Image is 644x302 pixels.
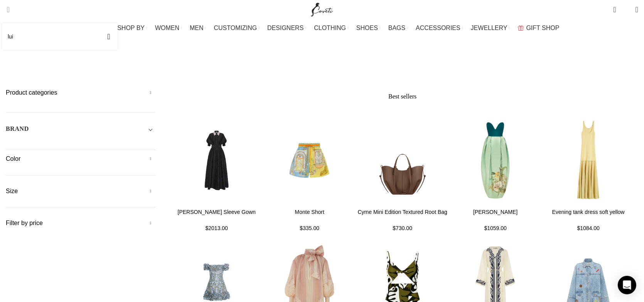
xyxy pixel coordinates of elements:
span: CLOTHING [314,24,346,32]
span: CUSTOMIZING [214,24,257,32]
span: GIFT SHOP [526,24,560,32]
span: DESIGNERS [267,24,303,32]
a: MEN [190,20,206,36]
span: $1084.00 [577,225,600,231]
img: Rebecca-Vallance-Esther-Short-Sleeve-Gown-7-scaled.jpg [171,114,262,207]
span: 0 [624,8,629,13]
span: 0 [614,4,620,10]
a: SHOP BY [117,20,147,36]
a: Cyme Mini Edition Textured Root Bag $730.00 [357,209,448,232]
h4: Cyme Mini Edition Textured Root Bag [357,209,448,216]
img: Alemais-Anita-Gown.jpg [450,114,541,207]
a: Site logo [309,6,335,12]
a: SHOES [356,20,381,36]
a: ACCESSORIES [416,20,463,36]
img: Polene-73.png [357,114,448,207]
span: JEWELLERY [471,24,507,32]
div: Open Intercom Messenger [618,276,636,294]
a: WOMEN [155,20,182,36]
a: 0 [609,2,620,17]
a: Evening tank dress soft yellow $1084.00 [543,209,634,232]
a: [PERSON_NAME] Sleeve Gown $2013.00 [171,209,262,232]
h5: BRAND [6,125,29,133]
span: $335.00 [300,225,319,231]
a: GIFT SHOP [518,20,560,36]
span: SHOP BY [117,24,145,32]
a: DESIGNERS [267,20,306,36]
div: My Wishlist [622,2,630,17]
a: JEWELLERY [471,20,510,36]
a: CUSTOMIZING [214,20,260,36]
h2: Best sellers [171,92,634,101]
span: $730.00 [393,225,412,231]
div: Main navigation [2,20,642,36]
h5: Filter by price [6,219,155,227]
img: Alemais-Monte-Short-3.jpg [264,114,355,207]
h5: Product categories [6,88,155,97]
h4: [PERSON_NAME] Sleeve Gown [171,209,262,216]
h1: Search results: “lui” [249,45,395,65]
input: Search [2,23,118,50]
div: Toggle filter [6,124,155,138]
h4: Evening tank dress soft yellow [543,209,634,216]
h5: Color [6,155,155,163]
span: WOMEN [155,24,179,32]
span: $2013.00 [206,225,228,231]
span: SHOES [356,24,378,32]
span: BAGS [388,24,405,32]
a: Search [2,2,10,17]
img: Toteme-Evening-tank-dress-soft-yellow-541928_nobg.png [543,114,634,207]
span: $1059.00 [484,225,507,231]
img: GiftBag [518,25,524,30]
span: MEN [190,24,204,32]
a: [PERSON_NAME] $1059.00 [450,209,541,232]
h5: Size [6,187,155,195]
h4: Monte Short [264,209,355,216]
span: ACCESSORIES [416,24,460,32]
a: BAGS [388,20,408,36]
h4: [PERSON_NAME] [450,209,541,216]
a: CLOTHING [314,20,349,36]
a: Monte Short $335.00 [264,209,355,232]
